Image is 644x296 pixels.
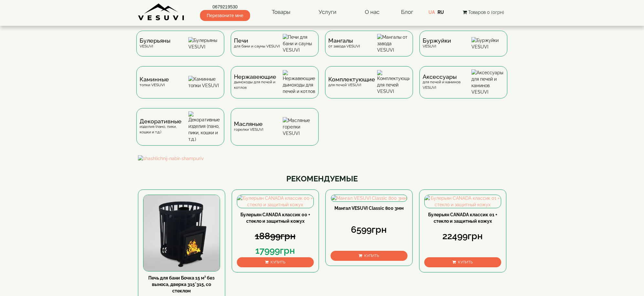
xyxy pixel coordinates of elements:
img: Нержавеющие дымоходы для печей и котлов [283,70,315,95]
div: VESUVI [423,38,451,49]
a: Декоративныеизделия (пано, пики, кошки и т.д.) Декоративные изделия (пано, пики, кошки и т.д.) [133,108,227,155]
a: Печидля бани и сауны VESUVI Печи для бани и сауны VESUVI [227,31,322,66]
img: Комплектующие для печей VESUVI [377,70,410,95]
img: shashlichnij-nabir-shampuriv [138,155,506,162]
div: горелки VESUVI [234,121,263,132]
div: 17999грн [237,244,314,257]
span: Масляные [234,121,263,127]
span: Каминные [140,77,169,82]
a: UA [428,10,435,15]
a: RU [438,10,444,15]
div: топки VESUVI [140,77,169,87]
img: Аксессуары для печей и каминов VESUVI [471,69,504,95]
a: О нас [358,5,386,20]
div: VESUVI [140,38,170,49]
span: Мангалы [328,38,360,43]
div: для печей и каминов VESUVI [423,74,471,90]
a: Каминныетопки VESUVI Каминные топки VESUVI [133,66,227,108]
span: Нержавеющие [234,74,283,79]
span: Булерьяны [140,38,170,43]
a: БулерьяныVESUVI Булерьяны VESUVI [133,31,227,66]
a: Аксессуарыдля печей и каминов VESUVI Аксессуары для печей и каминов VESUVI [416,66,511,108]
img: Булерьяны VESUVI [188,37,221,50]
a: Масляныегорелки VESUVI Масляные горелки VESUVI [227,108,322,155]
div: 6599грн [331,223,407,236]
span: Купить [364,253,379,258]
span: Перезвоните мне [200,10,250,21]
button: Товаров 0 (0грн) [461,9,506,16]
div: изделия (пано, пики, кошки и т.д.) [140,119,188,135]
span: Купить [458,260,473,264]
div: для печей VESUVI [328,77,375,87]
span: Купить [270,260,285,264]
img: Булерьян CANADA классик 01 + стекло и защитный кожух [425,195,501,208]
a: Булерьян CANADA классик 01 + стекло и защитный кожух [428,212,497,224]
div: дымоходы для печей и котлов [234,74,283,90]
div: от завода VESUVI [328,38,360,49]
img: Печь для бани Бочка 15 м³ без выноса, дверка 315*315, со стеклом [143,195,220,271]
a: Булерьян CANADA классик 00 + стекло и защитный кожух [240,212,310,224]
img: Буржуйки VESUVI [471,37,504,50]
a: Комплектующиедля печей VESUVI Комплектующие для печей VESUVI [322,66,416,108]
span: Товаров 0 (0грн) [468,10,504,15]
img: Каминные топки VESUVI [188,76,221,89]
span: Комплектующие [328,77,375,82]
img: Мангал VESUVI Classic 800 3мм [331,195,407,201]
span: Аксессуары [423,74,471,79]
div: для бани и сауны VESUVI [234,38,280,49]
span: Декоративные [140,119,188,124]
img: Мангалы от завода VESUVI [377,34,410,53]
button: Купить [424,257,501,267]
div: 22499грн [424,230,501,243]
a: Мангал VESUVI Classic 800 3мм [334,206,404,211]
a: Блог [401,9,413,15]
a: БуржуйкиVESUVI Буржуйки VESUVI [416,31,511,66]
img: Булерьян CANADA классик 00 + стекло и защитный кожух [237,195,313,208]
button: Купить [331,251,407,261]
span: Буржуйки [423,38,451,43]
span: Печи [234,38,280,43]
img: Масляные горелки VESUVI [283,117,315,137]
div: 18899грн [237,230,314,243]
a: Мангалыот завода VESUVI Мангалы от завода VESUVI [322,31,416,66]
a: Товары [265,5,297,20]
img: Декоративные изделия (пано, пики, кошки и т.д.) [188,111,221,142]
button: Купить [237,257,314,267]
img: Завод VESUVI [138,3,185,21]
img: Печи для бани и сауны VESUVI [283,34,315,53]
a: Услуги [312,5,343,20]
a: Печь для бани Бочка 15 м³ без выноса, дверка 315*315, со стеклом [148,275,215,293]
a: Нержавеющиедымоходы для печей и котлов Нержавеющие дымоходы для печей и котлов [227,66,322,108]
a: 0679219530 [200,4,250,10]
